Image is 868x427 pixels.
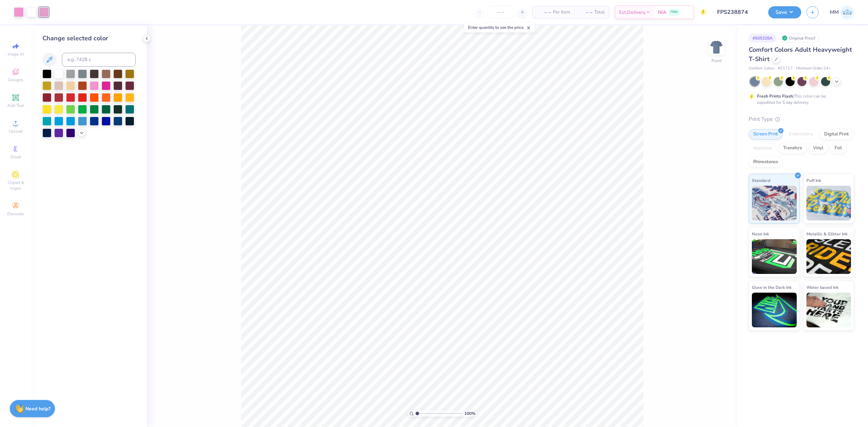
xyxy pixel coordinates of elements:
div: # 505328A [749,34,777,42]
span: Comfort Colors Adult Heavyweight T-Shirt [749,45,852,63]
img: Standard [752,186,797,220]
span: Total [594,9,605,16]
div: Digital Print [820,129,853,140]
span: Per Item [553,9,570,16]
span: Metallic & Glitter Ink [806,230,847,237]
span: Minimum Order: 24 + [796,66,831,72]
a: MM [830,6,854,19]
span: – – [537,9,551,16]
input: – – [487,6,514,18]
span: # C1717 [778,66,793,72]
img: Front [709,40,723,54]
div: Embroidery [785,129,818,140]
span: Image AI [8,51,24,57]
div: Foil [830,143,846,153]
span: Greek [10,154,21,160]
div: Transfers [779,143,806,153]
span: Decorate [7,211,24,217]
strong: Need help? [25,405,50,412]
img: Glow in the Dark Ink [752,293,797,327]
img: Neon Ink [752,239,797,274]
span: Neon Ink [752,230,769,237]
img: Puff Ink [806,186,851,220]
div: Vinyl [809,143,828,153]
span: N/A [658,9,666,16]
div: This color can be expedited for 5 day delivery. [757,93,843,106]
span: Glow in the Dark Ink [752,284,791,291]
div: Print Type [749,115,854,123]
span: Upload [9,128,23,134]
span: Comfort Colors [749,66,774,72]
div: Enter quantity to see the price. [464,23,535,32]
div: Change selected color [42,34,136,43]
span: Clipart & logos [3,180,28,191]
span: FREE [670,10,678,15]
div: Applique [749,143,777,153]
img: Water based Ink [806,293,851,327]
img: Manolo Mariano [841,6,854,19]
span: Designs [8,77,23,83]
button: Save [768,6,801,18]
span: 100 % [464,410,475,417]
img: Metallic & Glitter Ink [806,239,851,274]
input: e.g. 7428 c [62,53,136,67]
div: Front [712,58,722,64]
span: MM [830,8,839,16]
span: Standard [752,177,770,184]
span: Puff Ink [806,177,821,184]
div: Original Proof [780,34,819,42]
div: Screen Print [749,129,782,140]
span: – – [578,9,592,16]
span: Add Text [7,103,24,108]
strong: Fresh Prints Flash: [757,93,794,99]
input: Untitled Design [712,5,763,19]
div: Rhinestones [749,157,782,167]
span: Water based Ink [806,284,838,291]
span: Est. Delivery [619,9,645,16]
